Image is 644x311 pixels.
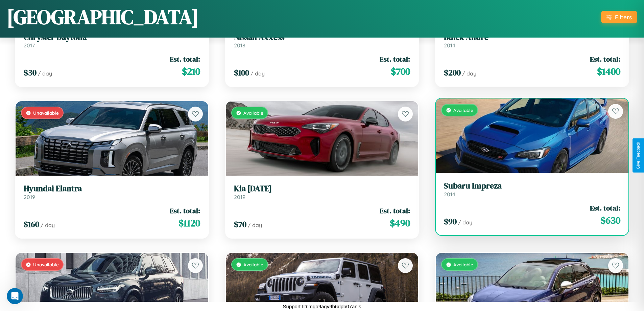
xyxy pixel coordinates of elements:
[458,219,472,226] span: / day
[444,67,461,78] span: $ 200
[590,203,620,213] span: Est. total:
[453,262,473,267] span: Available
[453,107,473,113] span: Available
[462,70,476,77] span: / day
[234,194,245,200] span: 2019
[7,288,23,304] iframe: Intercom live chat
[636,142,641,169] div: Give Feedback
[444,181,620,198] a: Subaru Impreza2014
[234,42,245,49] span: 2018
[444,191,455,198] span: 2014
[234,184,410,200] a: Kia [DATE]2019
[234,184,410,194] h3: Kia [DATE]
[444,216,457,227] span: $ 90
[380,206,410,216] span: Est. total:
[234,67,249,78] span: $ 100
[24,67,37,78] span: $ 30
[251,70,265,77] span: / day
[444,181,620,191] h3: Subaru Impreza
[243,110,263,116] span: Available
[182,65,200,78] span: $ 210
[444,32,620,49] a: Buick Allure2014
[601,11,637,23] button: Filters
[391,65,410,78] span: $ 700
[24,184,200,200] a: Hyundai Elantra2019
[600,214,620,227] span: $ 630
[33,262,59,267] span: Unavailable
[234,32,410,49] a: Nissan Axxess2018
[24,194,35,200] span: 2019
[33,110,59,116] span: Unavailable
[380,54,410,64] span: Est. total:
[38,70,52,77] span: / day
[178,216,200,230] span: $ 1120
[444,42,455,49] span: 2014
[24,42,35,49] span: 2017
[24,184,200,194] h3: Hyundai Elantra
[170,206,200,216] span: Est. total:
[41,222,55,228] span: / day
[24,32,200,49] a: Chrysler Daytona2017
[283,302,361,311] p: Support ID: mgo9agv9h6dpb07anls
[170,54,200,64] span: Est. total:
[590,54,620,64] span: Est. total:
[234,219,246,230] span: $ 70
[7,3,199,31] h1: [GEOGRAPHIC_DATA]
[390,216,410,230] span: $ 490
[243,262,263,267] span: Available
[615,14,632,21] div: Filters
[597,65,620,78] span: $ 1400
[248,222,262,228] span: / day
[24,219,39,230] span: $ 160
